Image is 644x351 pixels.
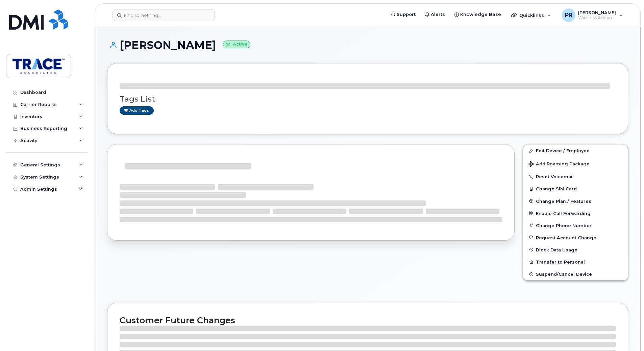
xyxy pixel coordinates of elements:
[120,95,616,103] h3: Tags List
[523,219,628,232] button: Change Phone Number
[536,272,592,277] span: Suspend/Cancel Device
[523,232,628,244] button: Request Account Change
[528,161,590,168] span: Add Roaming Package
[523,244,628,256] button: Block Data Usage
[523,144,628,157] a: Edit Device / Employee
[523,256,628,268] button: Transfer to Personal
[523,195,628,207] button: Change Plan / Features
[523,170,628,183] button: Reset Voicemail
[120,106,154,115] a: Add tags
[523,207,628,219] button: Enable Call Forwarding
[536,211,591,216] span: Enable Call Forwarding
[107,39,628,51] h1: [PERSON_NAME]
[223,40,250,48] small: Active
[523,183,628,195] button: Change SIM Card
[523,268,628,280] button: Suspend/Cancel Device
[523,157,628,170] button: Add Roaming Package
[536,198,591,204] span: Change Plan / Features
[120,315,616,325] h2: Customer Future Changes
